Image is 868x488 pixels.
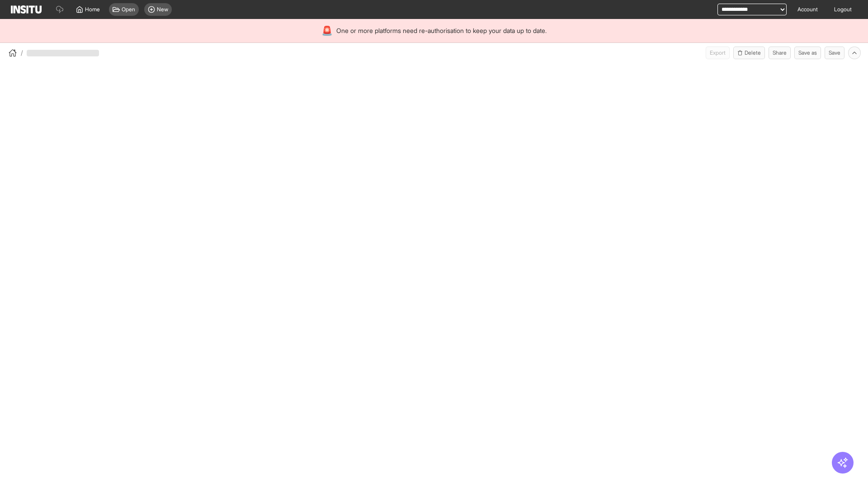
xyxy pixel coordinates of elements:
[21,48,23,57] span: /
[825,47,844,59] button: Save
[794,47,821,59] button: Save as
[706,47,730,59] button: Export
[157,6,168,13] span: New
[769,47,791,59] button: Share
[733,47,765,59] button: Delete
[7,47,23,58] button: /
[321,24,333,37] div: 🚨
[336,26,547,35] span: One or more platforms need re-authorisation to keep your data up to date.
[85,6,100,13] span: Home
[122,6,135,13] span: Open
[11,5,42,14] img: Logo
[706,47,730,59] span: Can currently only export from Insights reports.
